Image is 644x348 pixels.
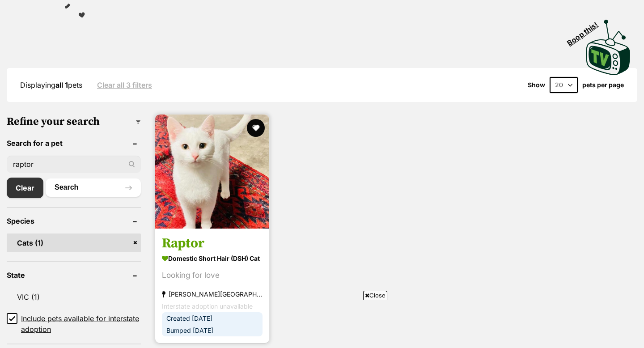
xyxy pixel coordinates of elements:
a: Clear [7,178,43,198]
span: Close [363,291,387,300]
header: Search for a pet [7,139,141,147]
span: Boop this! [566,15,607,47]
a: Boop this! [586,12,631,77]
strong: [PERSON_NAME][GEOGRAPHIC_DATA], [GEOGRAPHIC_DATA] [162,288,263,300]
input: Toby [7,156,141,173]
img: PetRescue TV logo [586,20,631,75]
img: Raptor - Domestic Short Hair (DSH) Cat [155,115,269,229]
a: Include pets available for interstate adoption [7,313,141,335]
span: Include pets available for interstate adoption [21,313,141,335]
span: Displaying pets [20,81,82,89]
div: Looking for love [162,269,263,281]
span: Show [528,81,545,89]
strong: all 1 [55,81,68,89]
button: favourite [247,119,265,137]
header: State [7,271,141,279]
a: Cats (1) [7,233,141,252]
h3: Refine your search [7,115,141,128]
label: pets per page [582,81,624,89]
header: Species [7,217,141,225]
h3: Raptor [162,235,263,252]
a: Raptor Domestic Short Hair (DSH) Cat Looking for love [PERSON_NAME][GEOGRAPHIC_DATA], [GEOGRAPHIC... [155,228,269,343]
strong: Domestic Short Hair (DSH) Cat [162,252,263,265]
a: Clear all 3 filters [97,81,152,89]
button: Search [46,178,141,196]
iframe: Advertisement [159,303,485,344]
a: VIC (1) [7,288,141,306]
